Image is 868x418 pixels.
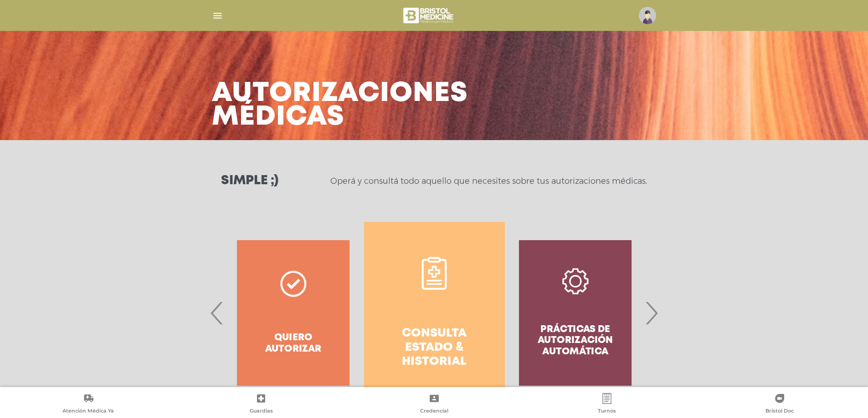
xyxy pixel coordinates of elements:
span: Previous [208,288,226,337]
span: Atención Médica Ya [62,408,114,416]
a: Bristol Doc [693,393,866,416]
a: Credencial [348,393,520,416]
h3: Simple ;) [221,175,278,187]
a: Guardias [175,393,347,416]
img: Cober_menu-lines-white.svg [212,10,223,21]
p: Operá y consultá todo aquello que necesites sobre tus autorizaciones médicas. [330,176,647,186]
span: Next [642,288,660,337]
span: Credencial [420,408,448,416]
a: Turnos [520,393,693,416]
span: Bristol Doc [765,408,794,416]
h4: Consulta estado & historial [380,327,488,369]
a: Atención Médica Ya [2,393,175,416]
img: bristol-medicine-blanco.png [402,5,456,26]
h3: Autorizaciones médicas [212,82,468,129]
span: Guardias [250,408,273,416]
a: Consulta estado & historial [364,222,505,404]
img: profile-placeholder.svg [639,7,656,24]
span: Turnos [598,408,616,416]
